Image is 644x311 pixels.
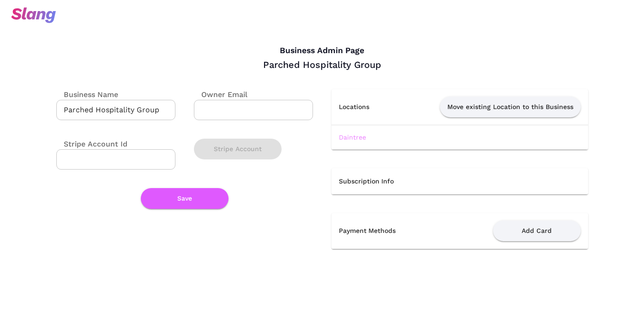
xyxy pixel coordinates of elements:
button: Add Card [493,220,581,241]
th: Locations [331,89,389,125]
th: Payment Methods [331,213,437,249]
a: Daintree [339,134,366,141]
button: Save [141,188,229,209]
div: Parched Hospitality Group [56,59,588,71]
label: Owner Email [194,89,247,100]
h4: Business Admin Page [56,46,588,56]
th: Subscription Info [331,168,588,195]
a: Add Card [493,226,581,234]
label: Stripe Account Id [56,139,127,149]
a: Stripe Account [194,145,282,152]
img: svg+xml;base64,PHN2ZyB3aWR0aD0iOTciIGhlaWdodD0iMzQiIHZpZXdCb3g9IjAgMCA5NyAzNCIgZmlsbD0ibm9uZSIgeG... [11,7,56,23]
label: Business Name [56,89,118,100]
button: Move existing Location to this Business [440,97,581,117]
